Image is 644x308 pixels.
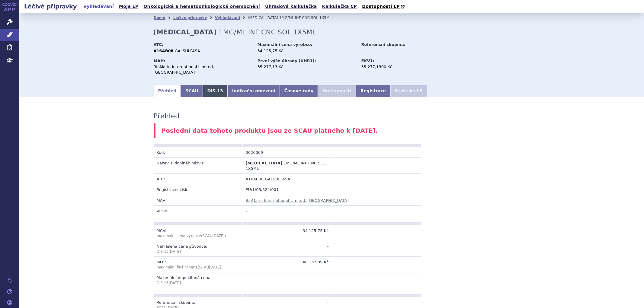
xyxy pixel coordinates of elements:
td: MCV: [154,225,243,241]
h2: Léčivé přípravky [19,2,82,11]
p: DIS-13 [157,281,240,286]
span: GALSULFASA [265,177,290,181]
a: Dostupnosti LP [360,2,408,11]
strong: [MEDICAL_DATA] [154,28,216,36]
td: Maximální dopočítaná cena: [154,272,243,288]
td: EU/1/05/324/001 [243,184,421,195]
a: Domů [154,16,165,20]
span: (SCAU ) [198,265,223,269]
a: DIS-13 [203,85,228,97]
strong: EKV1: [361,59,374,63]
span: 1MG/ML INF CNC SOL 1X5ML [279,16,332,20]
span: [DATE] [209,265,221,269]
a: Onkologická a hematoonkologická onemocnění [142,2,262,11]
strong: ATC: [154,42,164,47]
p: DIS-13 [157,249,240,254]
a: Moje LP [117,2,140,11]
td: 34 125,75 Kč [243,225,332,241]
div: 35 277,13 Kč [258,64,356,70]
span: [DATE] [169,281,181,285]
td: ATC: [154,174,243,184]
td: Nahlášená cena původce: [154,241,243,257]
div: 35 277,1300 Kč [361,64,429,70]
a: BioMarin International Limited, [GEOGRAPHIC_DATA] [246,198,349,203]
td: - [243,241,332,257]
span: [DATE] [169,249,181,254]
td: - [243,205,421,216]
strong: Maximální cena výrobce: [258,42,312,47]
span: Dostupnosti LP [362,4,400,9]
td: 40 137,39 Kč [243,257,332,272]
a: SCAU [181,85,203,97]
a: Vyhledávání [82,2,116,11]
a: Přehled [154,85,181,97]
span: 1MG/ML INF CNC SOL 1X5ML [246,161,326,171]
strong: První výše úhrady (UHR1): [258,59,316,63]
span: (SCAU ) [157,234,226,238]
span: [DATE] [212,234,225,238]
div: - [361,48,429,54]
a: Kalkulačka CP [320,2,359,11]
strong: Referenční skupina: [361,42,405,47]
td: 0026069 [243,147,332,158]
a: Časové řady [280,85,318,97]
span: maximální cena výrobce [157,234,201,238]
td: MFC: [154,257,243,272]
span: GALSULFASA [175,49,200,53]
span: 1MG/ML INF CNC SOL 1X5ML [219,28,316,36]
div: Poslední data tohoto produktu jsou ze SCAU platného k [DATE]. [154,123,510,138]
td: - [243,272,332,288]
span: A16AB08 [246,177,264,181]
td: Název + doplněk názvu: [154,157,243,173]
a: Indikační omezení [228,85,280,97]
td: VPOIS: [154,205,243,216]
strong: MAH: [154,59,165,63]
a: Registrace [356,85,390,97]
td: Kód: [154,147,243,158]
h3: Přehled [154,112,180,120]
span: [MEDICAL_DATA] [246,161,282,165]
a: Léčivé přípravky [173,16,207,20]
p: maximální finální cena [157,265,240,270]
a: Úhradová kalkulačka [263,2,319,11]
div: BioMarin International Limited, [GEOGRAPHIC_DATA] [154,64,252,75]
a: Vyhledávání [215,16,240,20]
div: 34 125,75 Kč [258,48,356,54]
td: MAH: [154,195,243,205]
td: Registrační číslo: [154,184,243,195]
span: [MEDICAL_DATA] [248,16,278,20]
strong: A16AB08 [154,49,174,53]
